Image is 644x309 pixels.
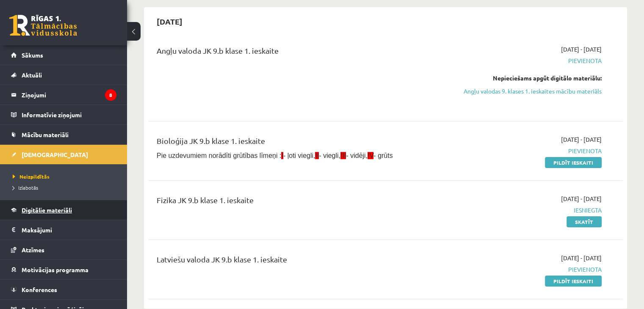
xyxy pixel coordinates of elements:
[22,51,43,59] span: Sākums
[22,206,72,214] span: Digitālie materiāli
[561,45,602,54] span: [DATE] - [DATE]
[11,125,116,144] a: Mācību materiāli
[462,146,602,155] span: Pievienota
[22,85,116,105] legend: Ziņojumi
[281,152,283,159] span: I
[157,152,393,159] span: Pie uzdevumiem norādīti grūtības līmeņi : - ļoti viegli, - viegli, - vidēji, - grūts
[157,135,449,151] div: Bioloģija JK 9.b klase 1. ieskaite
[561,194,602,203] span: [DATE] - [DATE]
[11,145,116,164] a: [DEMOGRAPHIC_DATA]
[157,45,449,61] div: Angļu valoda JK 9.b klase 1. ieskaite
[462,56,602,65] span: Pievienota
[157,194,449,210] div: Fizika JK 9.b klase 1. ieskaite
[11,240,116,259] a: Atzīmes
[22,151,88,158] span: [DEMOGRAPHIC_DATA]
[368,152,373,159] span: IV
[315,152,319,159] span: II
[11,65,116,85] a: Aktuāli
[545,276,602,287] a: Pildīt ieskaiti
[148,11,191,31] h2: [DATE]
[561,135,602,144] span: [DATE] - [DATE]
[340,152,346,159] span: III
[105,89,116,101] i: 8
[13,173,50,180] span: Neizpildītās
[22,246,44,254] span: Atzīmes
[567,216,602,227] a: Skatīt
[11,280,116,299] a: Konferences
[561,254,602,262] span: [DATE] - [DATE]
[11,220,116,240] a: Maksājumi
[11,200,116,220] a: Digitālie materiāli
[11,45,116,65] a: Sākums
[157,254,449,269] div: Latviešu valoda JK 9.b klase 1. ieskaite
[11,105,116,124] a: Informatīvie ziņojumi
[462,87,602,96] a: Angļu valodas 9. klases 1. ieskaites mācību materiāls
[22,220,116,240] legend: Maksājumi
[22,105,116,124] legend: Informatīvie ziņojumi
[13,184,119,191] a: Izlabotās
[11,260,116,279] a: Motivācijas programma
[22,131,69,138] span: Mācību materiāli
[545,157,602,168] a: Pildīt ieskaiti
[9,15,77,36] a: Rīgas 1. Tālmācības vidusskola
[11,85,116,105] a: Ziņojumi8
[22,286,57,293] span: Konferences
[13,184,38,191] span: Izlabotās
[462,74,602,83] div: Nepieciešams apgūt digitālo materiālu:
[462,265,602,274] span: Pievienota
[22,266,88,273] span: Motivācijas programma
[22,71,42,79] span: Aktuāli
[462,206,602,215] span: Iesniegta
[13,173,119,180] a: Neizpildītās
